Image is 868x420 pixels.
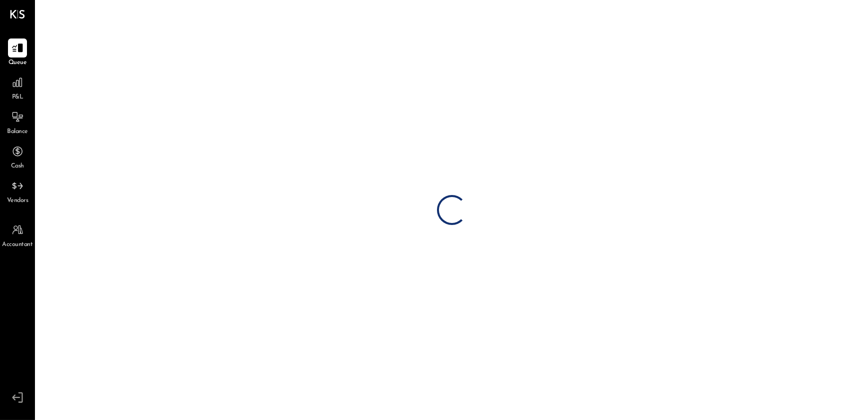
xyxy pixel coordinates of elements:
a: P&L [0,73,34,102]
span: Vendors [7,196,28,205]
a: Queue [0,38,34,67]
span: Queue [8,58,27,67]
a: Vendors [0,176,34,205]
span: Cash [11,162,24,171]
span: Accountant [2,240,33,249]
a: Cash [0,142,34,171]
span: Balance [7,127,28,136]
a: Balance [0,107,34,136]
span: P&L [12,93,23,102]
a: Accountant [0,220,34,249]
